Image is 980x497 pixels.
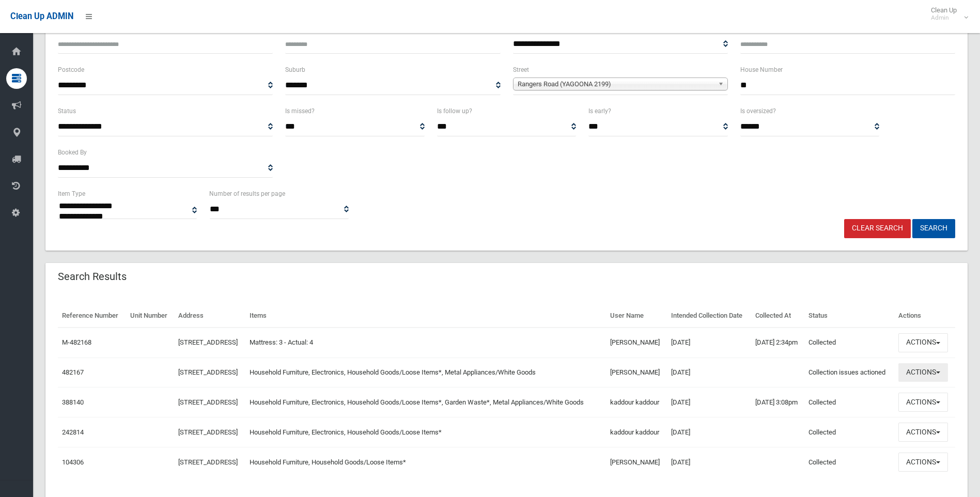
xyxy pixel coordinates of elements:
[285,64,305,75] label: Suburb
[740,105,776,117] label: Is oversized?
[844,219,911,238] a: Clear Search
[912,219,955,238] button: Search
[926,6,967,22] span: Clean Up
[58,147,87,158] label: Booked By
[245,328,606,358] td: Mattress: 3 - Actual: 4
[898,333,948,352] button: Actions
[931,14,957,22] small: Admin
[804,387,894,417] td: Collected
[898,393,948,412] button: Actions
[740,64,783,75] label: House Number
[513,64,529,75] label: Street
[245,417,606,447] td: Household Furniture, Electronics, Household Goods/Loose Items*
[751,304,804,328] th: Collected At
[62,338,91,346] a: M-482168
[606,358,667,387] td: [PERSON_NAME]
[804,358,894,387] td: Collection issues actioned
[174,304,245,328] th: Address
[285,105,315,117] label: Is missed?
[178,428,238,436] a: [STREET_ADDRESS]
[45,267,139,287] header: Search Results
[804,447,894,477] td: Collected
[209,188,285,199] label: Number of results per page
[804,417,894,447] td: Collected
[518,78,714,90] span: Rangers Road (YAGOONA 2199)
[178,398,238,406] a: [STREET_ADDRESS]
[667,387,751,417] td: [DATE]
[58,304,126,328] th: Reference Number
[898,423,948,442] button: Actions
[588,105,611,117] label: Is early?
[62,398,84,406] a: 388140
[245,447,606,477] td: Household Furniture, Household Goods/Loose Items*
[606,417,667,447] td: kaddour kaddour
[62,428,84,436] a: 242814
[804,328,894,358] td: Collected
[245,304,606,328] th: Items
[606,304,667,328] th: User Name
[606,447,667,477] td: [PERSON_NAME]
[62,368,84,376] a: 482167
[898,363,948,382] button: Actions
[606,387,667,417] td: kaddour kaddour
[126,304,174,328] th: Unit Number
[894,304,955,328] th: Actions
[804,304,894,328] th: Status
[178,368,238,376] a: [STREET_ADDRESS]
[245,358,606,387] td: Household Furniture, Electronics, Household Goods/Loose Items*, Metal Appliances/White Goods
[898,453,948,472] button: Actions
[667,358,751,387] td: [DATE]
[751,387,804,417] td: [DATE] 3:08pm
[178,458,238,466] a: [STREET_ADDRESS]
[58,188,85,199] label: Item Type
[437,105,472,117] label: Is follow up?
[178,338,238,346] a: [STREET_ADDRESS]
[751,328,804,358] td: [DATE] 2:34pm
[62,458,84,466] a: 104306
[667,304,751,328] th: Intended Collection Date
[667,417,751,447] td: [DATE]
[667,328,751,358] td: [DATE]
[58,105,76,117] label: Status
[58,64,84,75] label: Postcode
[10,11,73,21] span: Clean Up ADMIN
[245,387,606,417] td: Household Furniture, Electronics, Household Goods/Loose Items*, Garden Waste*, Metal Appliances/W...
[606,328,667,358] td: [PERSON_NAME]
[667,447,751,477] td: [DATE]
